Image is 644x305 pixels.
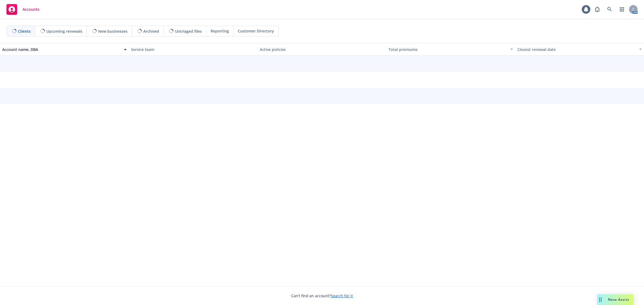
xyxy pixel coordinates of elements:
[175,28,202,34] span: Untriaged files
[386,43,515,56] button: Total premiums
[604,4,615,15] a: Search
[608,297,629,302] span: Nova Assist
[291,293,353,299] span: Can't find an account?
[331,293,353,298] a: Search for it
[98,28,127,34] span: New businesses
[211,28,229,34] span: Reporting
[389,47,507,52] div: Total premiums
[592,4,603,15] a: Report a Bug
[260,47,384,52] div: Active policies
[617,4,627,15] a: Switch app
[131,47,255,52] div: Service team
[4,2,42,17] a: Accounts
[517,47,636,52] div: Closest renewal date
[18,28,31,34] span: Clients
[238,28,274,34] span: Customer Directory
[143,28,159,34] span: Archived
[46,28,82,34] span: Upcoming renewals
[597,294,634,305] button: Nova Assist
[23,7,39,12] span: Accounts
[2,47,121,52] div: Account name, DBA
[258,43,386,56] button: Active policies
[129,43,258,56] button: Service team
[597,294,604,305] div: Drag to move
[515,43,644,56] button: Closest renewal date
